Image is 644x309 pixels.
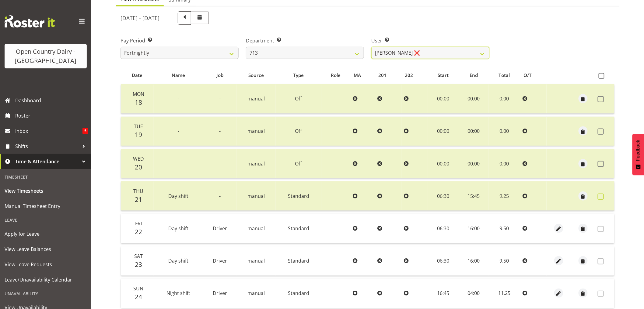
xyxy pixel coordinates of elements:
div: Leave [2,214,90,226]
span: - [219,128,221,134]
td: 9.50 [488,246,520,276]
h5: [DATE] - [DATE] [121,15,159,21]
td: Standard [276,214,321,243]
span: 23 [135,260,142,269]
span: View Leave Requests [5,260,87,269]
td: Standard [276,279,321,308]
td: 15:45 [459,181,488,211]
span: manual [248,128,265,134]
span: Sat [134,253,143,260]
td: 0.00 [488,149,520,178]
div: Unavailability [2,287,90,300]
td: 00:00 [459,84,488,114]
div: Timesheet [2,171,90,183]
td: 06:30 [428,246,459,276]
span: manual [248,290,265,296]
span: manual [248,160,265,167]
span: Date [132,72,142,79]
td: Off [276,149,321,178]
span: Day shift [169,225,189,232]
span: Day shift [169,193,189,199]
td: 06:30 [428,181,459,211]
span: - [178,95,179,102]
button: Feedback - Show survey [632,134,644,175]
span: 22 [135,227,142,236]
span: - [178,128,179,134]
span: 18 [135,98,142,107]
span: 24 [135,293,142,301]
span: manual [248,193,265,199]
span: 19 [135,130,142,139]
label: User [371,37,489,44]
span: Wed [133,155,144,162]
span: 21 [135,195,142,204]
a: Manual Timesheet Entry [2,198,90,214]
span: Driver [213,225,227,232]
span: Mon [133,91,144,97]
td: 00:00 [428,84,459,114]
span: Job [217,72,224,79]
span: Start [438,72,449,79]
a: View Timesheets [2,183,90,198]
span: End [470,72,478,79]
span: manual [248,225,265,232]
td: 9.25 [488,181,520,211]
span: manual [248,95,265,102]
td: 9.50 [488,214,520,243]
td: 06:30 [428,214,459,243]
span: Apply for Leave [5,229,87,238]
span: - [219,160,221,167]
span: O/T [524,72,532,79]
td: Off [276,84,321,114]
td: 16:00 [459,246,488,276]
span: View Timesheets [5,186,87,195]
span: View Leave Balances [5,245,87,254]
span: 5 [82,128,88,134]
span: Day shift [169,257,189,264]
span: Tue [134,123,143,130]
span: Inbox [15,126,82,136]
td: 04:00 [459,279,488,308]
span: Feedback [635,140,641,161]
a: View Leave Balances [2,242,90,257]
td: 00:00 [428,117,459,146]
span: 202 [405,72,413,79]
span: Dashboard [15,96,88,105]
span: Shifts [15,142,79,151]
span: Fri [135,220,142,227]
td: 0.00 [488,84,520,114]
span: Sun [133,285,143,292]
td: 11.25 [488,279,520,308]
span: Roster [15,111,88,120]
span: Leave/Unavailability Calendar [5,275,87,284]
span: - [219,95,221,102]
span: Source [249,72,264,79]
label: Pay Period [121,37,239,44]
td: 16:00 [459,214,488,243]
span: MA [354,72,361,79]
span: Role [331,72,341,79]
td: 16:45 [428,279,459,308]
div: Open Country Dairy - [GEOGRAPHIC_DATA] [11,47,81,65]
td: 0.00 [488,117,520,146]
a: Apply for Leave [2,226,90,242]
td: 00:00 [459,117,488,146]
span: Type [293,72,304,79]
label: Department [246,37,364,44]
td: 00:00 [428,149,459,178]
td: Off [276,117,321,146]
span: Thu [133,188,143,194]
span: Night shift [167,290,191,296]
a: View Leave Requests [2,257,90,272]
span: manual [248,257,265,264]
span: Manual Timesheet Entry [5,202,87,211]
td: Standard [276,246,321,276]
span: Driver [213,290,227,296]
span: - [178,160,179,167]
td: Standard [276,181,321,211]
td: 00:00 [459,149,488,178]
span: - [219,193,221,199]
img: Rosterit website logo [5,15,55,27]
span: Time & Attendance [15,157,79,166]
span: Driver [213,257,227,264]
